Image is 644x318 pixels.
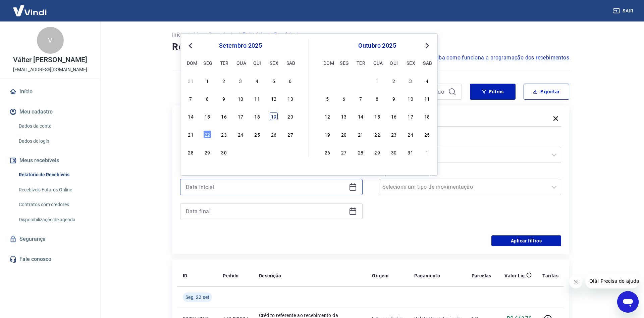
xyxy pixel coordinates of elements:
div: Choose sábado, 1 de novembro de 2025 [423,148,431,156]
div: Choose sábado, 11 de outubro de 2025 [423,94,431,102]
div: Choose segunda-feira, 27 de outubro de 2025 [340,148,348,156]
div: Choose quarta-feira, 3 de setembro de 2025 [236,77,245,85]
a: Recebíveis Futuros Online [16,183,92,197]
div: Choose quinta-feira, 23 de outubro de 2025 [390,130,398,138]
iframe: Fechar mensagem [569,275,583,288]
h4: Relatório de Recebíveis [172,40,569,54]
div: Choose sábado, 20 de setembro de 2025 [286,112,294,120]
div: sex [407,59,415,67]
div: Choose terça-feira, 30 de setembro de 2025 [220,148,228,156]
div: qui [253,59,261,67]
div: Choose sexta-feira, 5 de setembro de 2025 [270,77,278,85]
div: Choose quarta-feira, 15 de outubro de 2025 [373,112,381,120]
div: Choose domingo, 28 de setembro de 2025 [187,148,195,156]
p: Valor Líq. [504,272,526,279]
div: outubro 2025 [322,42,432,50]
div: Choose quinta-feira, 9 de outubro de 2025 [390,94,398,102]
div: seg [203,59,211,67]
label: Tipo de Movimentação [380,170,560,178]
div: Choose domingo, 5 de outubro de 2025 [323,94,331,102]
div: Choose sexta-feira, 31 de outubro de 2025 [407,148,415,156]
input: Data inicial [186,182,346,192]
p: Descrição [259,272,281,279]
div: Choose sábado, 4 de outubro de 2025 [286,148,294,156]
div: Choose quarta-feira, 1 de outubro de 2025 [373,77,381,85]
div: Choose sábado, 18 de outubro de 2025 [423,112,431,120]
div: Choose terça-feira, 28 de outubro de 2025 [357,148,365,156]
button: Exportar [524,84,569,100]
div: Choose domingo, 14 de setembro de 2025 [187,112,195,120]
div: Choose sábado, 27 de setembro de 2025 [286,130,294,138]
div: Choose quarta-feira, 17 de setembro de 2025 [236,112,245,120]
div: V [37,27,64,54]
div: Choose quinta-feira, 30 de outubro de 2025 [390,148,398,156]
p: Relatório de Recebíveis [243,31,301,39]
div: Choose sexta-feira, 26 de setembro de 2025 [270,130,278,138]
div: Choose terça-feira, 9 de setembro de 2025 [220,94,228,102]
div: Choose sexta-feira, 17 de outubro de 2025 [407,112,415,120]
div: Choose segunda-feira, 8 de setembro de 2025 [203,94,211,102]
p: / [188,31,191,39]
a: Início [8,84,92,99]
div: dom [187,59,195,67]
div: Choose sábado, 13 de setembro de 2025 [286,94,294,102]
div: qua [236,59,245,67]
div: Choose segunda-feira, 1 de setembro de 2025 [203,77,211,85]
div: Choose domingo, 31 de agosto de 2025 [187,77,195,85]
div: Choose domingo, 28 de setembro de 2025 [323,77,331,85]
div: Choose sexta-feira, 3 de outubro de 2025 [407,77,415,85]
div: Choose domingo, 7 de setembro de 2025 [187,94,195,102]
div: Choose quinta-feira, 25 de setembro de 2025 [253,130,261,138]
a: Disponibilização de agenda [16,213,92,227]
div: seg [340,59,348,67]
div: Choose sexta-feira, 24 de outubro de 2025 [407,130,415,138]
p: / [238,31,240,39]
button: Meu cadastro [8,104,92,119]
div: Choose segunda-feira, 15 de setembro de 2025 [203,112,211,120]
div: Choose quinta-feira, 11 de setembro de 2025 [253,94,261,102]
div: Choose quinta-feira, 18 de setembro de 2025 [253,112,261,120]
div: Choose terça-feira, 2 de setembro de 2025 [220,77,228,85]
div: Choose quarta-feira, 1 de outubro de 2025 [236,148,245,156]
a: Fale conosco [8,252,92,267]
a: Dados de login [16,134,92,148]
div: Choose quarta-feira, 24 de setembro de 2025 [236,130,245,138]
a: Segurança [8,232,92,246]
button: Previous Month [186,42,195,50]
div: Choose quarta-feira, 10 de setembro de 2025 [236,94,245,102]
div: sab [423,59,431,67]
div: Choose segunda-feira, 22 de setembro de 2025 [203,130,211,138]
div: Choose domingo, 21 de setembro de 2025 [187,130,195,138]
div: Choose quinta-feira, 4 de setembro de 2025 [253,77,261,85]
p: Tarifas [542,272,558,279]
a: Início [172,31,185,39]
a: Meus Recebíveis [194,31,235,39]
div: Choose terça-feira, 30 de setembro de 2025 [357,77,365,85]
button: Sair [612,5,636,17]
div: Choose quinta-feira, 2 de outubro de 2025 [253,148,261,156]
div: ter [220,59,228,67]
div: Choose quarta-feira, 8 de outubro de 2025 [373,94,381,102]
span: Olá! Precisa de ajuda? [4,5,56,10]
div: Choose segunda-feira, 29 de setembro de 2025 [340,77,348,85]
div: Choose terça-feira, 23 de setembro de 2025 [220,130,228,138]
div: sab [286,59,294,67]
div: Choose terça-feira, 16 de setembro de 2025 [220,112,228,120]
a: Contratos com credores [16,198,92,212]
button: Next Month [423,42,431,50]
div: Choose terça-feira, 7 de outubro de 2025 [357,94,365,102]
span: Seg, 22 set [185,294,209,301]
iframe: Mensagem da empresa [585,274,639,288]
img: Vindi [8,0,52,21]
p: ID [183,272,187,279]
p: Origem [372,272,388,279]
div: setembro 2025 [186,42,295,50]
div: qua [373,59,381,67]
p: Pagamento [414,272,440,279]
a: Saiba como funciona a programação dos recebimentos [431,54,569,62]
input: Data final [186,206,346,216]
div: Choose sexta-feira, 19 de setembro de 2025 [270,112,278,120]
